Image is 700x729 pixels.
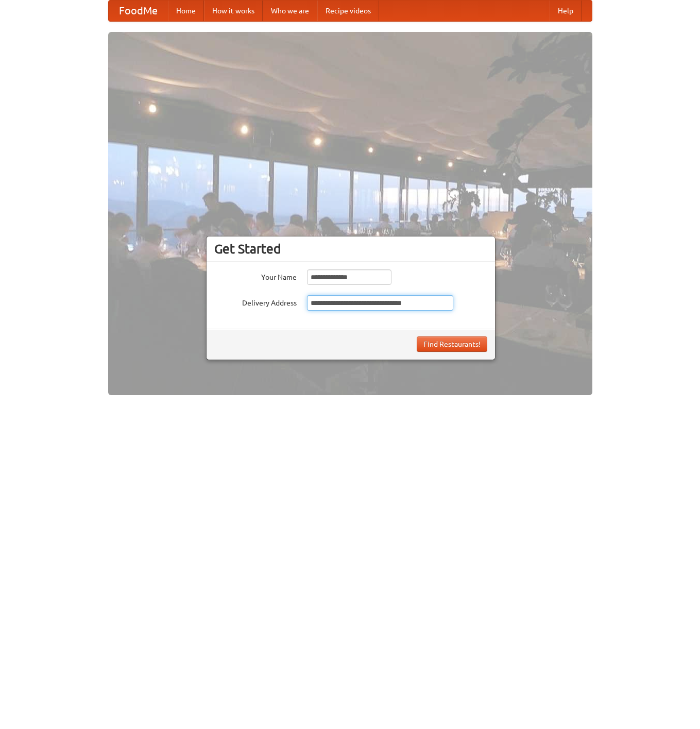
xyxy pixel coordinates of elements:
a: How it works [204,1,263,21]
a: Home [168,1,204,21]
a: Help [550,1,582,21]
label: Delivery Address [214,295,297,308]
h3: Get Started [214,241,487,257]
a: Who we are [263,1,317,21]
label: Your Name [214,269,297,282]
a: FoodMe [109,1,168,21]
a: Recipe videos [317,1,379,21]
button: Find Restaurants! [417,336,487,352]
